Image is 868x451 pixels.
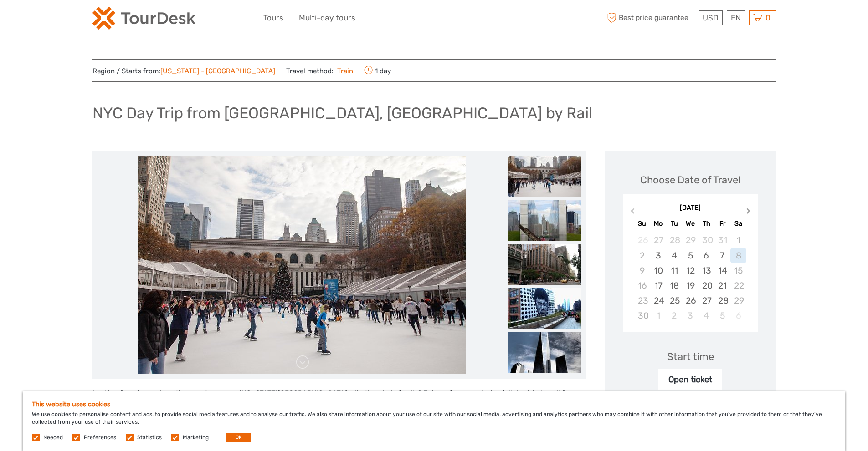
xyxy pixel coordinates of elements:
div: Fr [714,218,730,230]
div: Choose Thursday, November 20th, 2025 [699,278,714,293]
div: Not available Sunday, November 2nd, 2025 [634,248,650,263]
div: Choose Tuesday, November 18th, 2025 [666,278,682,293]
h5: This website uses cookies [32,400,836,408]
a: Tours [263,11,283,25]
div: We use cookies to personalise content and ads, to provide social media features and to analyse ou... [23,391,845,451]
div: Choose Monday, November 3rd, 2025 [650,248,666,263]
a: [US_STATE] - [GEOGRAPHIC_DATA] [160,67,275,75]
div: Choose Friday, November 21st, 2025 [714,278,730,293]
label: Needed [43,434,63,441]
button: Previous Month [624,206,639,220]
div: EN [727,10,745,25]
div: Sa [730,218,746,230]
div: Choose Tuesday, December 2nd, 2025 [666,308,682,323]
a: Multi-day tours [299,11,355,25]
div: Start time [667,350,714,364]
div: Not available Sunday, November 9th, 2025 [634,263,650,278]
div: Choose Date of Travel [640,173,740,187]
label: Statistics [137,434,162,441]
div: Choose Friday, October 31st, 2025 [714,233,730,248]
img: 2254-3441b4b5-4e5f-4d00-b396-31f1d84a6ebf_logo_small.png [92,7,195,30]
div: Choose Thursday, November 27th, 2025 [699,293,714,308]
button: Open LiveChat chat widget [105,14,116,25]
div: Su [634,218,650,230]
div: Choose Monday, October 27th, 2025 [650,233,666,248]
span: Region / Starts from: [92,66,275,76]
div: Not available Sunday, October 26th, 2025 [634,233,650,248]
div: Not available Saturday, November 22nd, 2025 [730,278,746,293]
div: Not available Saturday, November 1st, 2025 [730,233,746,248]
span: 0 [764,13,772,22]
div: month 2025-11 [626,233,755,323]
p: We're away right now. Please check back later! [13,16,103,23]
div: Not available Sunday, November 16th, 2025 [634,278,650,293]
div: Choose Tuesday, November 25th, 2025 [666,293,682,308]
img: 3634b81b5999408eb400629aefc39c88_slider_thumbnail.jpg [508,200,581,241]
label: Preferences [84,434,116,441]
div: Choose Friday, December 5th, 2025 [714,308,730,323]
div: Mo [650,218,666,230]
div: Tu [666,218,682,230]
div: Choose Wednesday, November 26th, 2025 [682,293,698,308]
div: Choose Wednesday, October 29th, 2025 [682,233,698,248]
div: Choose Wednesday, November 5th, 2025 [682,248,698,263]
div: Choose Thursday, October 30th, 2025 [699,233,714,248]
button: Next Month [742,206,757,220]
div: Not available Saturday, December 6th, 2025 [730,308,746,323]
div: Choose Tuesday, November 4th, 2025 [666,248,682,263]
div: Not available Sunday, November 30th, 2025 [634,308,650,323]
h1: NYC Day Trip from [GEOGRAPHIC_DATA], [GEOGRAPHIC_DATA] by Rail [92,104,592,122]
a: Train [334,67,354,75]
div: Not available Sunday, November 23rd, 2025 [634,293,650,308]
div: Th [699,218,714,230]
span: 1 day [364,64,391,77]
img: 96b7fd06f08f418f9bbafdfcae63ba36_slider_thumbnail.jpg [508,156,581,197]
div: Choose Monday, November 17th, 2025 [650,278,666,293]
div: Choose Wednesday, November 12th, 2025 [682,263,698,278]
div: Choose Monday, December 1st, 2025 [650,308,666,323]
button: OK [226,433,251,442]
div: Choose Thursday, November 6th, 2025 [699,248,714,263]
div: Open ticket [658,369,722,390]
div: Choose Friday, November 7th, 2025 [714,248,730,263]
span: Travel method: [286,64,354,77]
div: Not available Saturday, November 29th, 2025 [730,293,746,308]
div: We [682,218,698,230]
div: Choose Friday, November 28th, 2025 [714,293,730,308]
div: Choose Wednesday, December 3rd, 2025 [682,308,698,323]
label: Marketing [183,434,209,441]
img: 9f02b648108a4ff99d90d93d3194d681_slider_thumbnail.jpg [508,288,581,329]
span: Best price guarantee [605,10,696,25]
div: Choose Monday, November 10th, 2025 [650,263,666,278]
div: Choose Monday, November 24th, 2025 [650,293,666,308]
div: Choose Thursday, November 13th, 2025 [699,263,714,278]
div: Choose Tuesday, November 11th, 2025 [666,263,682,278]
div: Not available Saturday, November 15th, 2025 [730,263,746,278]
div: Choose Friday, November 14th, 2025 [714,263,730,278]
div: [DATE] [623,203,758,213]
p: Looking for a fun and exciting way to explore [US_STATE][GEOGRAPHIC_DATA] with the whole family? ... [92,388,586,423]
img: cfb02f9e8e1c4e3885fbb9fa8ad6a90c_slider_thumbnail.jpg [508,244,581,285]
img: 070ee05c72f942078b490a79232f3ae6_slider_thumbnail.jpg [508,332,581,373]
span: USD [703,13,719,22]
img: 96b7fd06f08f418f9bbafdfcae63ba36_main_slider.jpg [138,156,466,374]
div: Choose Thursday, December 4th, 2025 [699,308,714,323]
div: Not available Saturday, November 8th, 2025 [730,248,746,263]
div: Choose Tuesday, October 28th, 2025 [666,233,682,248]
div: Choose Wednesday, November 19th, 2025 [682,278,698,293]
